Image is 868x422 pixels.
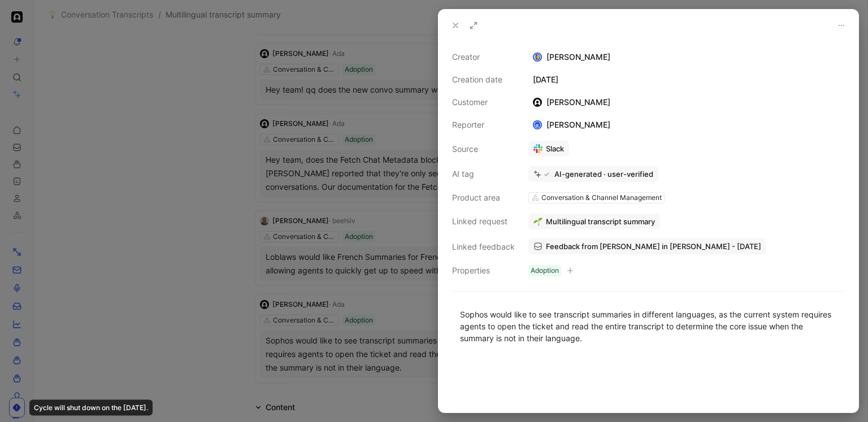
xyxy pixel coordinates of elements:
div: Creator [452,50,515,64]
a: Feedback from [PERSON_NAME] in [PERSON_NAME] - [DATE] [528,238,766,254]
div: Product area [452,191,515,205]
img: 🌱 [533,217,542,226]
div: Adoption [531,265,559,276]
div: Conversation & Channel Management [541,192,662,203]
div: Cycle will shut down on the [DATE]. [29,400,153,416]
div: Customer [452,95,515,109]
button: 🌱Multilingual transcript summary [528,214,660,229]
div: Sophos would like to see transcript summaries in different languages, as the current system requi... [460,308,837,344]
div: AI-generated · user-verified [554,169,653,179]
div: [PERSON_NAME] [528,95,615,109]
div: Linked feedback [452,240,515,254]
span: Multilingual transcript summary [546,216,655,227]
div: [PERSON_NAME] [528,50,845,64]
img: logo [533,98,542,107]
div: [PERSON_NAME] [528,118,615,132]
div: Creation date [452,73,515,86]
div: AI tag [452,167,515,181]
div: Properties [452,264,515,277]
div: Linked request [452,215,515,228]
a: Slack [528,141,569,156]
div: [DATE] [528,73,845,86]
div: Source [452,142,515,156]
span: Feedback from [PERSON_NAME] in [PERSON_NAME] - [DATE] [546,241,761,251]
div: Reporter [452,118,515,132]
img: avatar [534,54,541,61]
img: avatar [534,121,541,129]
